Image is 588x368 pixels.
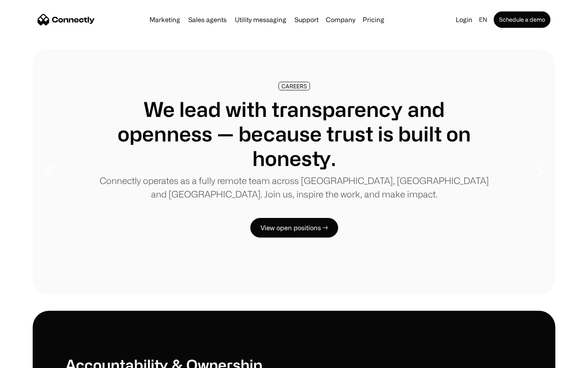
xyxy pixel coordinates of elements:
aside: Language selected: English [8,353,49,365]
div: CAREERS [281,83,307,89]
a: Pricing [359,16,388,23]
a: Utility messaging [232,16,290,23]
h1: We lead with transparency and openness — because trust is built on honesty. [98,97,490,171]
a: Sales agents [185,16,230,23]
a: Marketing [146,16,183,23]
div: en [479,14,487,25]
p: Connectly operates as a fully remote team across [GEOGRAPHIC_DATA], [GEOGRAPHIC_DATA] and [GEOGRA... [98,174,490,201]
a: View open positions → [250,218,338,238]
a: Login [452,14,476,25]
a: Support [291,16,322,23]
a: Schedule a demo [494,11,550,28]
div: Company [326,14,355,25]
ul: Language list [16,354,49,365]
